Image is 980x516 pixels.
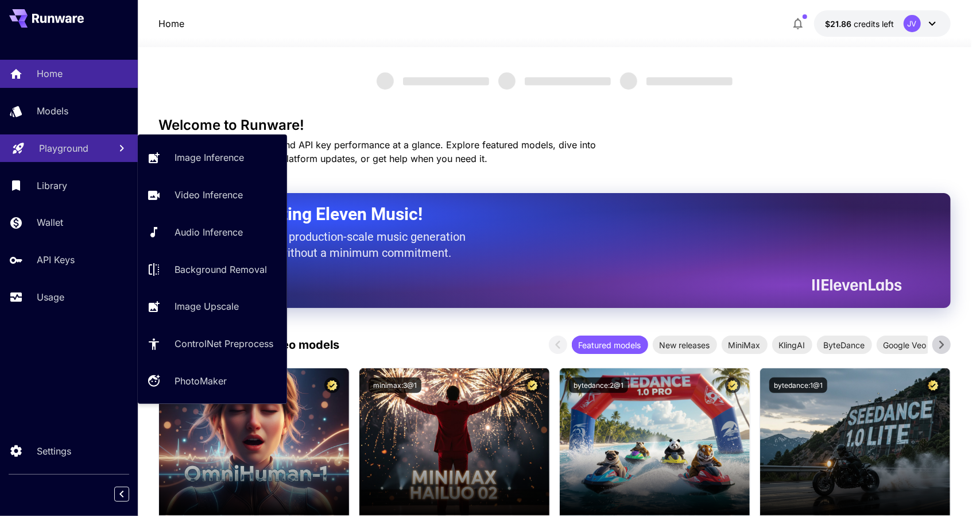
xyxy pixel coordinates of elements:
[760,368,950,515] img: alt
[572,339,648,351] span: Featured models
[725,378,741,393] button: Certified Model – Vetted for best performance and includes a commercial license.
[158,139,596,164] span: Check out your usage stats and API key performance at a glance. Explore featured models, dive int...
[39,141,88,155] p: Playground
[138,367,287,395] a: PhotoMaker
[37,253,75,267] p: API Keys
[525,378,540,393] button: Certified Model – Vetted for best performance and includes a commercial license.
[175,263,267,276] p: Background Removal
[158,17,184,30] nav: breadcrumb
[175,374,227,388] p: PhotoMaker
[187,229,474,261] p: The only way to get production-scale music generation from Eleven Labs without a minimum commitment.
[175,337,273,351] p: ControlNet Preprocess
[175,225,243,239] p: Audio Inference
[175,188,243,202] p: Video Inference
[138,292,287,321] a: Image Upscale
[37,104,68,118] p: Models
[175,299,239,313] p: Image Upscale
[187,203,893,225] h2: Now Supporting Eleven Music!
[854,19,894,29] span: credits left
[138,144,287,172] a: Image Inference
[772,339,812,351] span: KlingAI
[359,368,549,515] img: alt
[826,19,854,29] span: $21.86
[159,368,349,515] img: alt
[138,181,287,209] a: Video Inference
[814,10,951,37] button: $21.8624
[37,67,63,80] p: Home
[653,339,717,351] span: New releases
[37,444,71,458] p: Settings
[324,378,340,393] button: Certified Model – Vetted for best performance and includes a commercial license.
[769,378,827,393] button: bytedance:1@1
[817,339,872,351] span: ByteDance
[722,339,768,351] span: MiniMax
[123,484,138,505] div: Collapse sidebar
[114,487,129,502] button: Collapse sidebar
[175,151,244,164] p: Image Inference
[37,215,63,229] p: Wallet
[158,17,184,30] p: Home
[138,255,287,283] a: Background Removal
[904,15,921,32] div: JV
[158,117,950,133] h3: Welcome to Runware!
[569,378,628,393] button: bytedance:2@1
[138,218,287,247] a: Audio Inference
[37,179,67,192] p: Library
[826,18,894,30] div: $21.8624
[37,290,64,304] p: Usage
[877,339,933,351] span: Google Veo
[369,378,421,393] button: minimax:3@1
[925,378,941,393] button: Certified Model – Vetted for best performance and includes a commercial license.
[138,330,287,358] a: ControlNet Preprocess
[560,368,750,515] img: alt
